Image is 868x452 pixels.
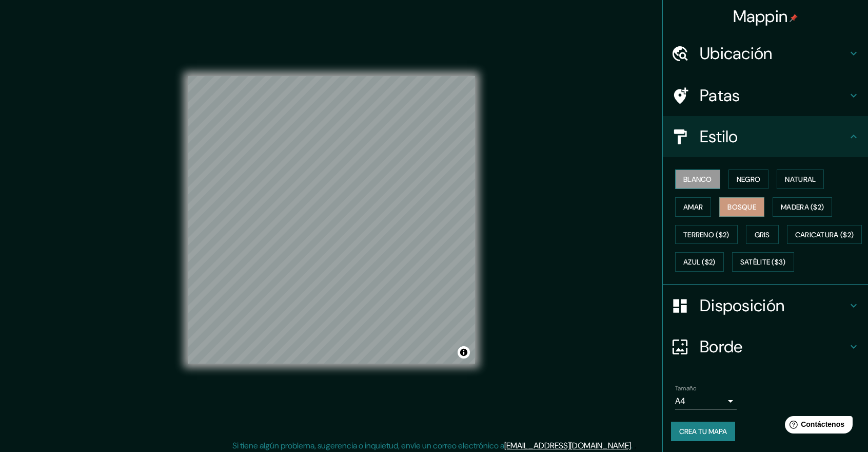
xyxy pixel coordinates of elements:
[777,169,824,189] button: Natural
[683,202,703,212] font: Amar
[663,116,868,157] div: Estilo
[675,384,696,392] font: Tamaño
[633,440,634,451] font: .
[700,126,738,147] font: Estilo
[781,202,824,212] font: Madera ($2)
[746,225,779,244] button: Gris
[675,393,737,409] div: A4
[719,197,764,217] button: Bosque
[700,336,743,357] font: Borde
[700,85,740,106] font: Patas
[795,230,854,239] font: Caricatura ($2)
[675,197,711,217] button: Amar
[700,295,784,316] font: Disposición
[700,43,773,64] font: Ubicación
[634,440,636,451] font: .
[740,258,786,267] font: Satélite ($3)
[737,175,761,184] font: Negro
[458,346,470,359] button: Activar o desactivar atribución
[727,202,756,212] font: Bosque
[733,6,788,27] font: Mappin
[663,33,868,74] div: Ubicación
[631,440,633,451] font: .
[683,230,729,239] font: Terreno ($2)
[675,395,685,406] font: A4
[732,252,794,272] button: Satélite ($3)
[663,75,868,116] div: Patas
[675,169,720,189] button: Blanco
[504,440,631,451] a: [EMAIL_ADDRESS][DOMAIN_NAME]
[773,197,832,217] button: Madera ($2)
[679,427,727,436] font: Crea tu mapa
[777,412,857,441] iframe: Lanzador de widgets de ayuda
[787,225,862,244] button: Caricatura ($2)
[785,175,816,184] font: Natural
[683,175,712,184] font: Blanco
[671,422,735,441] button: Crea tu mapa
[683,258,716,267] font: Azul ($2)
[663,326,868,367] div: Borde
[675,225,738,244] button: Terreno ($2)
[232,440,504,451] font: Si tiene algún problema, sugerencia o inquietud, envíe un correo electrónico a
[675,252,724,272] button: Azul ($2)
[728,169,769,189] button: Negro
[188,76,475,364] canvas: Mapa
[755,230,770,239] font: Gris
[790,14,798,22] img: pin-icon.png
[663,285,868,326] div: Disposición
